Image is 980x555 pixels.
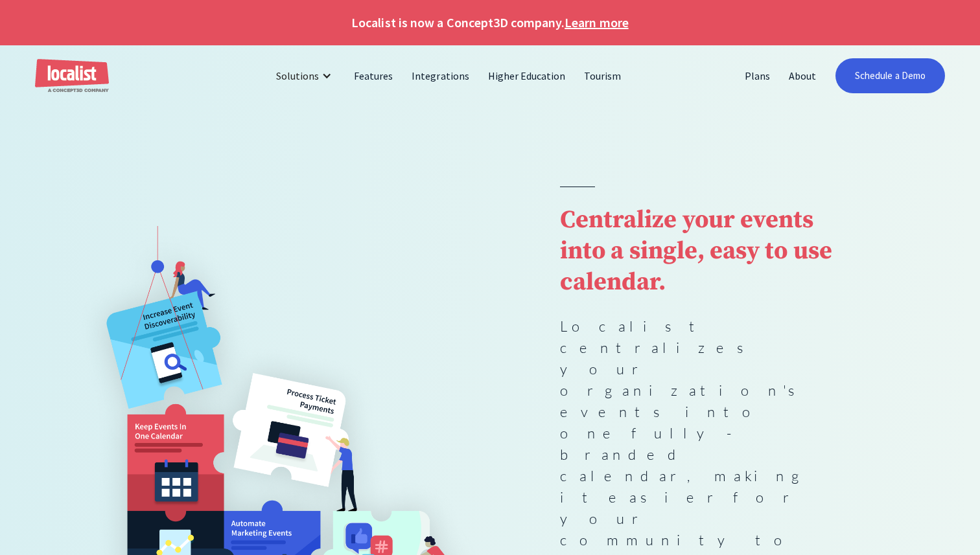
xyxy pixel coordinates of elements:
div: Solutions [266,60,345,91]
a: Features [345,60,402,91]
a: Higher Education [479,60,576,91]
a: Plans [736,60,780,91]
a: About [780,60,826,91]
a: Schedule a Demo [835,58,945,93]
a: Tourism [575,60,631,91]
a: Learn more [565,13,628,32]
div: Solutions [276,68,319,84]
strong: Centralize your events into a single, easy to use calendar. [560,205,832,298]
a: Integrations [402,60,478,91]
a: home [35,59,109,93]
